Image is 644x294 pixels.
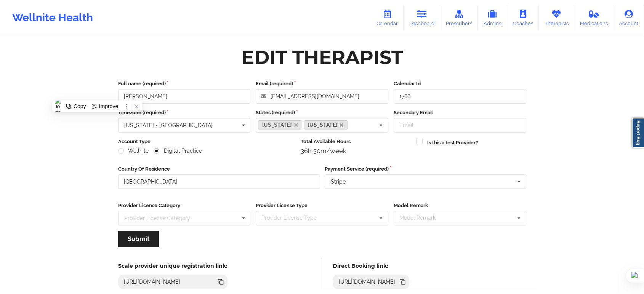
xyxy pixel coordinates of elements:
[427,139,478,147] label: Is this a test Provider?
[124,216,190,221] div: Provider License Category
[118,165,320,173] label: Country Of Residence
[394,80,526,88] label: Calendar Id
[301,147,411,155] div: 36h 30m/week
[325,165,526,173] label: Payment Service (required)
[118,231,159,247] button: Submit
[242,45,403,69] div: Edit Therapist
[258,120,302,129] a: [US_STATE]
[118,148,149,154] label: Wellnite
[256,89,388,104] input: Email address
[397,214,447,222] div: Model Remark
[333,262,409,269] h5: Direct Booking link:
[574,5,614,30] a: Medications
[613,5,644,30] a: Account
[118,109,251,117] label: Timezone (required)
[260,214,328,222] div: Provider License Type
[256,202,388,209] label: Provider License Type
[394,118,526,133] input: Email
[118,89,251,104] input: Full name
[304,120,348,129] a: [US_STATE]
[256,80,388,88] label: Email (required)
[118,138,296,145] label: Account Type
[371,5,404,30] a: Calendar
[118,202,251,209] label: Provider License Category
[118,262,227,269] h5: Scale provider unique registration link:
[124,123,213,128] div: [US_STATE] - [GEOGRAPHIC_DATA]
[539,5,574,30] a: Therapists
[440,5,478,30] a: Prescribers
[404,5,440,30] a: Dashboard
[632,118,644,148] a: Report Bug
[477,5,507,30] a: Admins
[507,5,539,30] a: Coaches
[154,148,202,154] label: Digital Practice
[121,278,184,286] div: [URL][DOMAIN_NAME]
[394,202,526,209] label: Model Remark
[394,89,526,104] input: Calendar Id
[331,179,346,184] div: Stripe
[256,109,388,117] label: States (required)
[394,109,526,117] label: Secondary Email
[301,138,411,145] label: Total Available Hours
[335,278,398,286] div: [URL][DOMAIN_NAME]
[118,80,251,88] label: Full name (required)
